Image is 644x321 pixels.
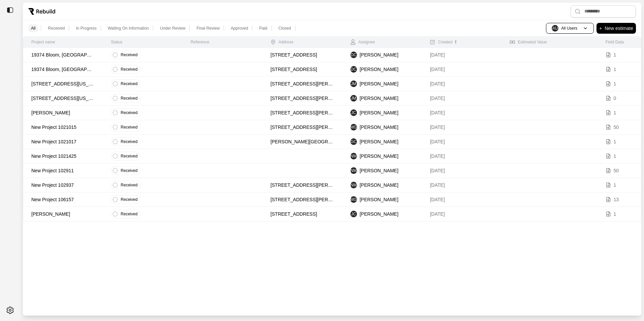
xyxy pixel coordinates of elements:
p: 1 [614,109,616,116]
p: Received [121,110,137,115]
p: Received [121,67,137,72]
p: Under Review [160,26,185,31]
td: [STREET_ADDRESS][PERSON_NAME] [262,192,342,207]
p: [PERSON_NAME] [360,51,398,58]
p: 0 [614,95,616,102]
p: [DATE] [430,167,493,174]
p: In Progress [76,26,96,31]
span: MG [350,196,357,203]
p: [DATE] [430,196,493,203]
td: [STREET_ADDRESS][PERSON_NAME] [262,120,342,135]
p: 13 [614,196,619,203]
div: Estimated Value [510,39,547,45]
td: [STREET_ADDRESS][PERSON_NAME] [262,91,342,106]
p: [DATE] [430,211,493,217]
p: [DATE] [430,153,493,159]
div: Created [430,39,452,45]
p: Waiting On Information [108,26,149,31]
div: Reference [191,39,209,45]
img: toggle sidebar [7,7,13,13]
p: Received [121,52,137,58]
p: [PERSON_NAME] [360,66,398,73]
p: Final Review [196,26,220,31]
p: [DATE] [430,80,493,87]
p: [DATE] [430,109,493,116]
p: [PERSON_NAME] [31,109,95,116]
p: Received [48,26,65,31]
p: 1 [614,138,616,145]
p: New estimate [605,24,633,32]
div: Assignee [350,39,375,45]
div: Field Data [606,39,624,45]
p: + [599,24,602,32]
p: All Users [561,26,577,31]
p: Received [121,197,137,202]
p: [PERSON_NAME] [360,167,398,174]
p: 1 [614,80,616,87]
p: [STREET_ADDRESS][US_STATE]. 48180 [31,95,95,102]
span: JC [350,109,357,116]
p: [PERSON_NAME] [360,153,398,159]
p: Received [121,211,137,217]
p: 50 [614,124,619,131]
p: [PERSON_NAME] [360,138,398,145]
p: 19374 Bloom, [GEOGRAPHIC_DATA], [US_STATE]. Zip Code 48234. [31,66,95,73]
p: 1 [614,51,616,58]
p: [DATE] [430,182,493,188]
p: Received [121,182,137,188]
p: New Project 102911 [31,167,95,174]
p: New Project 1021017 [31,138,95,145]
img: Rebuild [28,8,55,15]
span: NM [350,167,357,174]
p: 1 [614,211,616,217]
span: NM [350,182,357,188]
span: JM [350,95,357,102]
p: [DATE] [430,124,493,131]
span: AU [552,25,558,32]
p: New Project 102937 [31,182,95,188]
td: [STREET_ADDRESS][PERSON_NAME] [262,77,342,91]
span: DC [350,66,357,73]
p: Received [121,81,137,86]
td: [STREET_ADDRESS] [262,207,342,221]
div: Project name [31,39,55,45]
p: [DATE] [430,95,493,102]
p: Received [121,124,137,130]
p: [DATE] [430,66,493,73]
span: JM [350,80,357,87]
p: New Project 1021015 [31,124,95,131]
p: 1 [614,182,616,188]
span: NM [350,153,357,159]
div: Address [270,39,293,45]
p: 1 [614,66,616,73]
p: [PERSON_NAME] [360,182,398,188]
td: [STREET_ADDRESS] [262,62,342,77]
td: [PERSON_NAME][GEOGRAPHIC_DATA], [GEOGRAPHIC_DATA] [262,135,342,149]
p: [STREET_ADDRESS][US_STATE] [31,80,95,87]
td: [STREET_ADDRESS][PERSON_NAME] [262,106,342,120]
p: [PERSON_NAME] [360,95,398,102]
span: JC [350,211,357,217]
span: MG [350,124,357,131]
td: [STREET_ADDRESS][PERSON_NAME] [262,178,342,192]
p: Received [121,153,137,159]
button: AUAll Users [546,23,594,34]
p: New Project 1021425 [31,153,95,159]
p: All [31,26,35,31]
p: 50 [614,167,619,174]
p: [PERSON_NAME] [360,211,398,217]
td: [STREET_ADDRESS] [262,48,342,62]
p: [PERSON_NAME] [360,124,398,131]
p: [PERSON_NAME] [31,211,95,217]
p: 1 [614,153,616,159]
p: Paid [259,26,267,31]
p: Received [121,139,137,144]
button: +New estimate [597,23,636,34]
p: [PERSON_NAME] [360,196,398,203]
p: [PERSON_NAME] [360,109,398,116]
p: Closed [279,26,291,31]
p: [DATE] [430,51,493,58]
span: GC [350,138,357,145]
span: DC [350,51,357,58]
p: [DATE] [430,138,493,145]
